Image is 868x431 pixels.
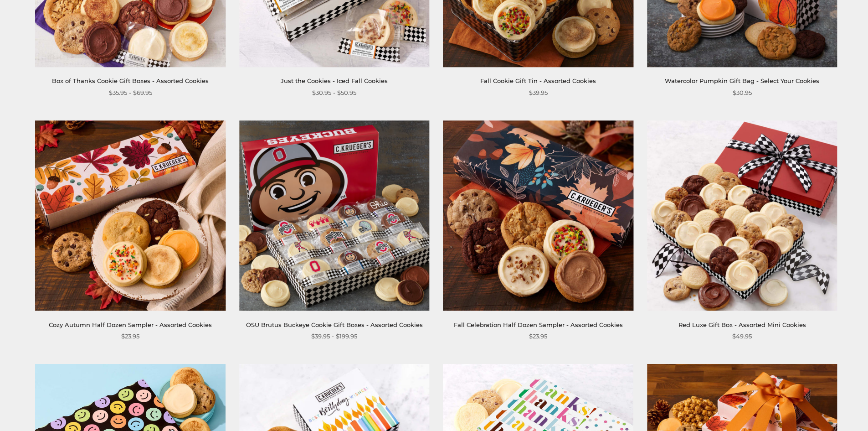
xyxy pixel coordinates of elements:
img: Cozy Autumn Half Dozen Sampler - Assorted Cookies [36,120,226,311]
a: Box of Thanks Cookie Gift Boxes - Assorted Cookies [52,77,209,84]
a: Fall Celebration Half Dozen Sampler - Assorted Cookies [454,321,623,328]
span: $30.95 [733,88,752,98]
span: $35.95 - $69.95 [109,88,152,98]
img: OSU Brutus Buckeye Cookie Gift Boxes - Assorted Cookies [239,120,429,311]
a: Red Luxe Gift Box - Assorted Mini Cookies [678,321,806,328]
a: Just the Cookies - Iced Fall Cookies [281,77,388,84]
img: Fall Celebration Half Dozen Sampler - Assorted Cookies [443,120,633,311]
a: Fall Cookie Gift Tin - Assorted Cookies [480,77,596,84]
span: $39.95 [529,88,548,98]
a: Watercolor Pumpkin Gift Bag - Select Your Cookies [665,77,819,84]
span: $30.95 - $50.95 [312,88,356,98]
a: OSU Brutus Buckeye Cookie Gift Boxes - Assorted Cookies [246,321,423,328]
img: Red Luxe Gift Box - Assorted Mini Cookies [647,120,837,311]
a: Cozy Autumn Half Dozen Sampler - Assorted Cookies [49,321,212,328]
span: $23.95 [529,332,547,341]
span: $23.95 [121,332,139,341]
span: $49.95 [732,332,752,341]
span: $39.95 - $199.95 [311,332,357,341]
